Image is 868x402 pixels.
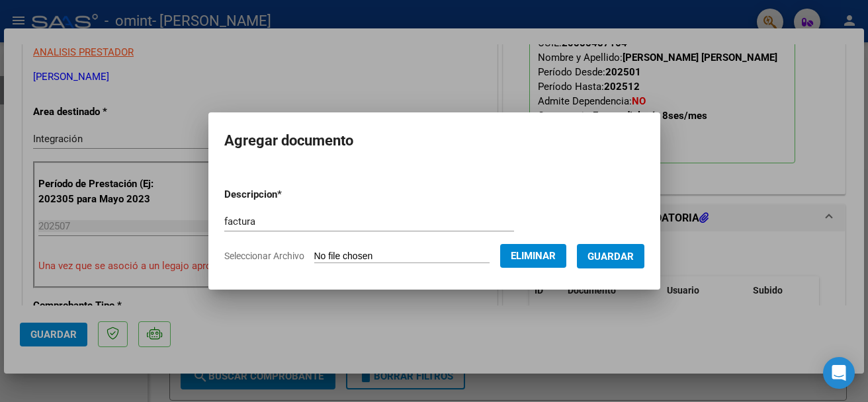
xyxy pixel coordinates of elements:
[823,357,855,389] div: Open Intercom Messenger
[224,251,304,261] span: Seleccionar Archivo
[224,187,351,202] p: Descripcion
[577,244,644,268] button: Guardar
[224,128,644,153] h2: Agregar documento
[511,250,556,262] span: Eliminar
[500,244,566,268] button: Eliminar
[587,251,634,262] span: Guardar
